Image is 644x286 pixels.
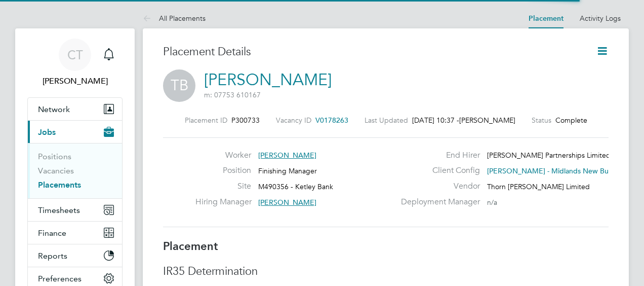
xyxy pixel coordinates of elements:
[204,70,332,90] a: [PERSON_NAME]
[38,127,56,137] span: Jobs
[195,165,251,176] label: Position
[258,166,317,175] span: Finishing Manager
[487,151,611,160] span: [PERSON_NAME] Partnerships Limited
[143,14,206,23] a: All Placements
[195,197,251,207] label: Hiring Manager
[38,180,81,190] a: Placements
[580,14,621,23] a: Activity Logs
[67,48,83,61] span: CT
[163,264,609,279] h3: IR35 Determination
[28,98,122,120] button: Network
[529,14,563,23] a: Placement
[555,116,587,125] span: Complete
[27,39,123,87] a: CT[PERSON_NAME]
[195,150,251,161] label: Worker
[231,116,260,125] span: P300733
[28,222,122,244] button: Finance
[28,199,122,221] button: Timesheets
[163,45,581,59] h3: Placement Details
[412,116,459,125] span: [DATE] 10:37 -
[395,150,480,161] label: End Hirer
[28,121,122,143] button: Jobs
[487,198,497,207] span: n/a
[315,116,348,125] span: V0178263
[38,205,80,215] span: Timesheets
[459,116,515,125] span: [PERSON_NAME]
[258,151,316,160] span: [PERSON_NAME]
[258,198,316,207] span: [PERSON_NAME]
[395,181,480,192] label: Vendor
[487,166,616,175] span: [PERSON_NAME] - Midlands New Build
[38,104,70,114] span: Network
[38,274,82,283] span: Preferences
[204,90,261,99] span: m: 07753 610167
[532,116,551,125] label: Status
[195,181,251,192] label: Site
[258,182,333,191] span: M490356 - Ketley Bank
[28,143,122,198] div: Jobs
[163,69,195,102] span: TB
[487,182,590,191] span: Thorn [PERSON_NAME] Limited
[395,165,480,176] label: Client Config
[185,116,227,125] label: Placement ID
[365,116,408,125] label: Last Updated
[28,244,122,267] button: Reports
[38,251,67,261] span: Reports
[38,166,74,175] a: Vacancies
[38,228,66,238] span: Finance
[163,239,218,253] b: Placement
[38,152,71,161] a: Positions
[27,75,123,87] span: Chloe Taquin
[276,116,311,125] label: Vacancy ID
[395,197,480,207] label: Deployment Manager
